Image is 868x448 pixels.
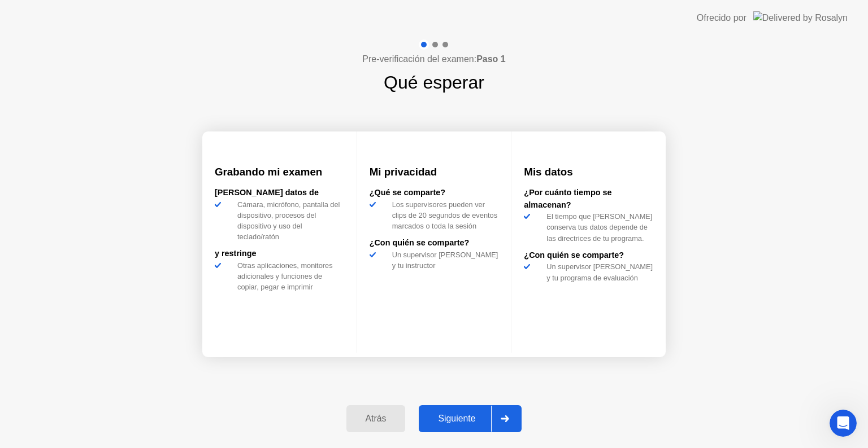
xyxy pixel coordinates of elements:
[542,211,653,244] div: El tiempo que [PERSON_NAME] conserva tus datos depende de las directrices de tu programa.
[370,164,499,180] h3: Mi privacidad
[753,11,848,24] img: Delivered by Rosalyn
[388,249,499,271] div: Un supervisor [PERSON_NAME] y tu instructor
[215,248,344,260] div: y restringe
[542,261,653,283] div: Un supervisor [PERSON_NAME] y tu programa de evaluación
[362,52,505,66] h4: Pre-verificación del examen:
[215,187,344,199] div: [PERSON_NAME] datos de
[233,260,344,293] div: Otras aplicaciones, monitores adicionales y funciones de copiar, pegar e imprimir
[350,414,402,424] div: Atrás
[384,69,484,96] h1: Qué esperar
[215,164,344,180] h3: Grabando mi examen
[370,237,499,249] div: ¿Con quién se comparte?
[524,187,653,211] div: ¿Por cuánto tiempo se almacenan?
[422,414,491,424] div: Siguiente
[388,199,499,232] div: Los supervisores pueden ver clips de 20 segundos de eventos marcados o toda la sesión
[198,5,219,25] div: Close
[233,199,344,243] div: Cámara, micrófono, pantalla del dispositivo, procesos del dispositivo y uso del teclado/ratón
[524,164,653,180] h3: Mis datos
[419,405,522,432] button: Siguiente
[177,5,198,26] button: Expand window
[524,249,653,262] div: ¿Con quién se comparte?
[830,410,857,437] iframe: Intercom live chat
[476,54,506,64] b: Paso 1
[697,11,747,25] div: Ofrecido por
[346,405,406,432] button: Atrás
[370,187,499,199] div: ¿Qué se comparte?
[7,5,29,26] button: go back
